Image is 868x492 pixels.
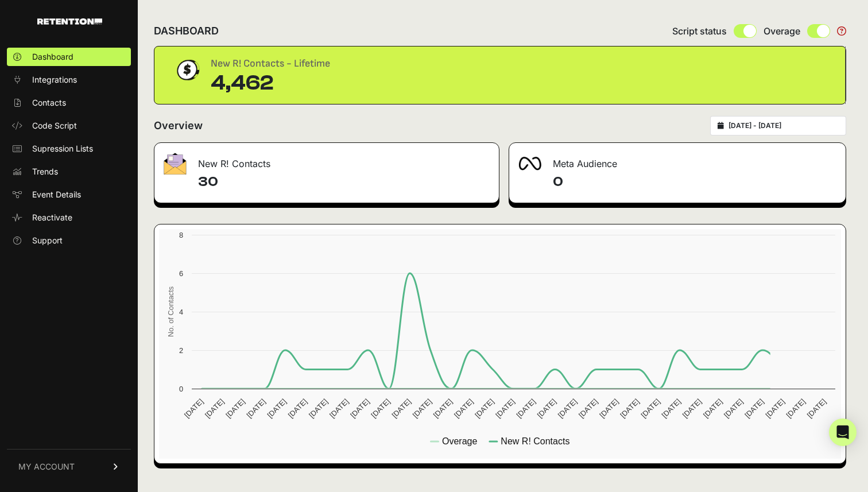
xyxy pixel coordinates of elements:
[681,397,703,420] text: [DATE]
[556,397,579,420] text: [DATE]
[432,397,454,420] text: [DATE]
[286,397,309,420] text: [DATE]
[179,346,183,355] text: 2
[473,397,495,420] text: [DATE]
[18,461,75,472] span: MY ACCOUNT
[598,397,620,420] text: [DATE]
[203,397,226,420] text: [DATE]
[411,397,433,420] text: [DATE]
[164,153,187,175] img: fa-envelope-19ae18322b30453b285274b1b8af3d052b27d846a4fbe8435d1a52b978f639a2.png
[154,118,203,134] h2: Overview
[154,23,219,39] h2: DASHBOARD
[829,419,857,446] div: Open Intercom Messenger
[805,397,828,420] text: [DATE]
[32,166,58,177] span: Trends
[536,397,558,420] text: [DATE]
[198,173,490,191] h4: 30
[553,173,836,191] h4: 0
[7,48,131,66] a: Dashboard
[515,397,537,420] text: [DATE]
[183,397,205,420] text: [DATE]
[7,94,131,112] a: Contacts
[7,71,131,89] a: Integrations
[509,143,846,177] div: Meta Audience
[390,397,413,420] text: [DATE]
[32,143,93,154] span: Supression Lists
[7,449,131,484] a: MY ACCOUNT
[618,397,641,420] text: [DATE]
[7,117,131,135] a: Code Script
[211,72,330,95] div: 4,462
[32,235,63,246] span: Support
[166,286,175,337] text: No. of Contacts
[32,120,77,131] span: Code Script
[672,24,727,38] span: Script status
[743,397,765,420] text: [DATE]
[7,140,131,158] a: Supression Lists
[307,397,330,420] text: [DATE]
[32,74,77,86] span: Integrations
[348,397,371,420] text: [DATE]
[179,269,183,278] text: 6
[211,56,330,72] div: New R! Contacts - Lifetime
[32,189,81,200] span: Event Details
[442,436,477,446] text: Overage
[179,308,183,316] text: 4
[173,56,201,84] img: dollar-coin-05c43ed7efb7bc0c12610022525b4bbbb207c7efeef5aecc26f025e68dcafac9.png
[722,397,745,420] text: [DATE]
[328,397,350,420] text: [DATE]
[639,397,661,420] text: [DATE]
[785,397,807,420] text: [DATE]
[764,397,786,420] text: [DATE]
[501,436,569,446] text: New R! Contacts
[577,397,599,420] text: [DATE]
[494,397,516,420] text: [DATE]
[702,397,724,420] text: [DATE]
[179,385,183,393] text: 0
[32,97,66,109] span: Contacts
[452,397,475,420] text: [DATE]
[7,231,131,250] a: Support
[266,397,288,420] text: [DATE]
[518,157,541,171] img: fa-meta-2f981b61bb99beabf952f7030308934f19ce035c18b003e963880cc3fabeebb7.png
[369,397,392,420] text: [DATE]
[7,162,131,181] a: Trends
[179,231,183,239] text: 8
[224,397,246,420] text: [DATE]
[154,143,499,177] div: New R! Contacts
[764,24,800,38] span: Overage
[7,185,131,204] a: Event Details
[660,397,683,420] text: [DATE]
[7,208,131,227] a: Reactivate
[245,397,267,420] text: [DATE]
[37,18,102,25] img: Retention.com
[32,51,73,63] span: Dashboard
[32,212,72,223] span: Reactivate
